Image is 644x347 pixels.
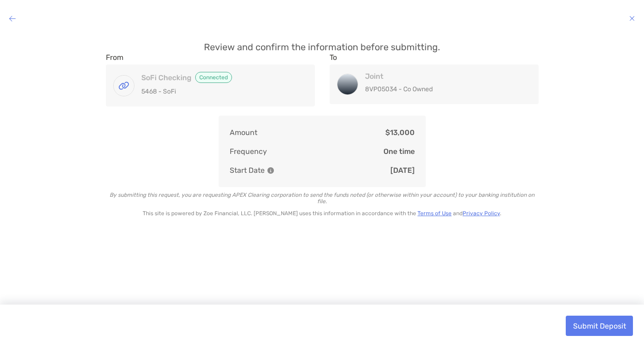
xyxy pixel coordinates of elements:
[141,72,297,83] h4: SoFi Checking
[365,83,521,95] p: 8VP05034 - Co Owned
[114,76,134,96] img: SoFi Checking
[337,74,358,94] img: Joint
[365,72,521,81] h4: Joint
[383,146,415,157] p: One time
[141,86,297,97] p: 5468 - SoFi
[230,146,267,157] p: Frequency
[230,165,274,176] p: Start Date
[267,167,274,174] img: Information Icon
[106,53,123,62] label: From
[418,210,452,217] a: Terms of Use
[385,127,415,138] p: $13,000
[195,72,232,83] span: Connected
[463,210,500,217] a: Privacy Policy
[106,192,539,205] p: By submitting this request, you are requesting APEX Clearing corporation to send the funds noted ...
[106,41,539,53] p: Review and confirm the information before submitting.
[390,165,415,176] p: [DATE]
[230,127,257,138] p: Amount
[330,53,337,62] label: To
[106,210,539,217] p: This site is powered by Zoe Financial, LLC. [PERSON_NAME] uses this information in accordance wit...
